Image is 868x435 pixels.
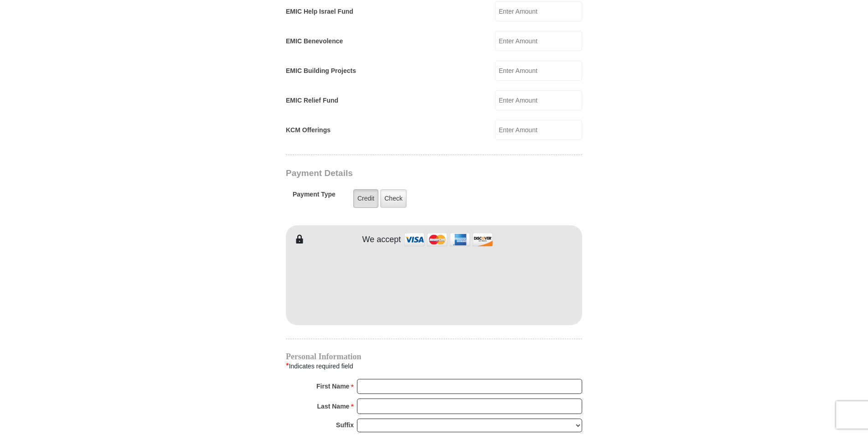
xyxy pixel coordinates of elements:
label: EMIC Help Israel Fund [286,7,353,16]
h4: Personal Information [286,353,582,360]
label: EMIC Relief Fund [286,96,338,105]
strong: Suffix [336,419,354,431]
div: Indicates required field [286,360,582,372]
label: Check [380,189,407,208]
label: Credit [353,189,378,208]
img: credit cards accepted [403,230,494,249]
label: EMIC Benevolence [286,36,343,46]
input: Enter Amount [495,61,582,81]
input: Enter Amount [495,31,582,51]
input: Enter Amount [495,90,582,110]
strong: Last Name [317,400,350,413]
label: KCM Offerings [286,125,331,135]
h3: Payment Details [286,168,518,179]
input: Enter Amount [495,1,582,21]
h4: We accept [362,235,401,245]
strong: First Name [316,380,349,393]
h5: Payment Type [293,191,336,203]
label: EMIC Building Projects [286,66,356,76]
input: Enter Amount [495,120,582,140]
